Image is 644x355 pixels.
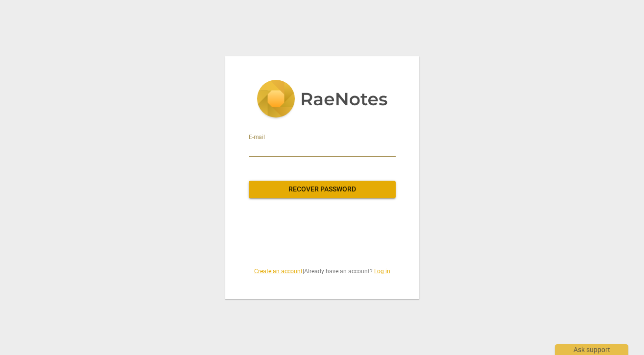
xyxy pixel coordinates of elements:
[257,80,388,120] img: 5ac2273c67554f335776073100b6d88f.svg
[249,181,396,198] button: Recover password
[254,268,303,275] a: Create an account
[374,268,390,275] a: Log in
[249,267,396,276] span: | Already have an account?
[257,185,388,194] span: Recover password
[555,344,628,355] div: Ask support
[249,134,265,140] label: E-mail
